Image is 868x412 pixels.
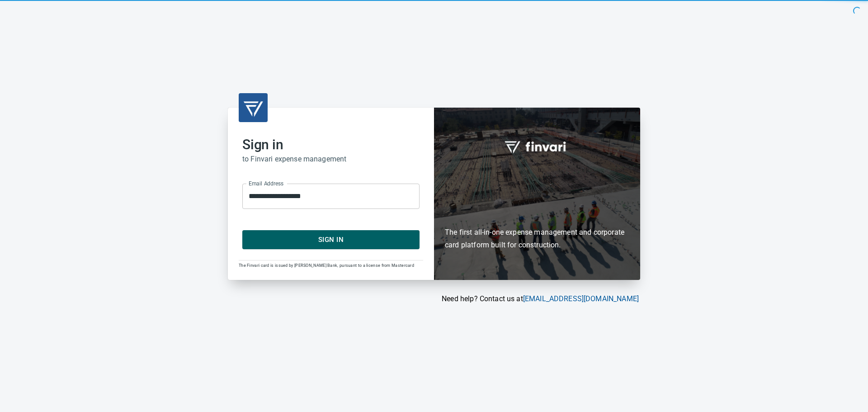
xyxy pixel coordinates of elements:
h6: to Finvari expense management [242,153,420,166]
span: Sign In [252,234,410,246]
p: Need help? Contact us at [228,294,639,304]
div: Finvari [434,108,640,280]
h6: The first all-in-one expense management and corporate card platform built for construction. [445,174,629,252]
img: transparent_logo.png [242,97,264,118]
img: fullword_logo_white.png [503,136,571,157]
span: The Finvari card is issued by [PERSON_NAME] Bank, pursuant to a license from Mastercard [239,263,414,268]
a: [EMAIL_ADDRESS][DOMAIN_NAME] [523,294,639,303]
h2: Sign in [242,137,420,153]
button: Sign In [242,230,420,249]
